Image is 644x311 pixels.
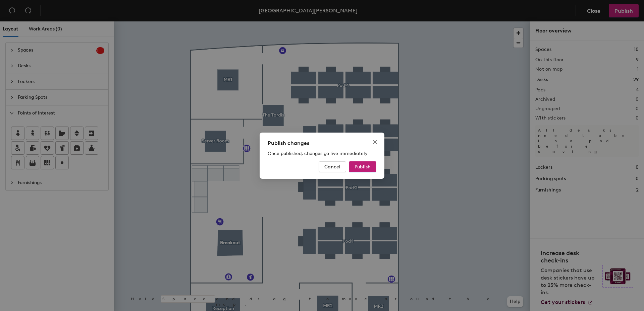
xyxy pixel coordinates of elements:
div: Publish changes [268,139,376,147]
span: close [372,139,378,145]
button: Cancel [319,161,346,172]
button: Close [370,137,380,147]
span: Close [370,139,380,145]
span: Cancel [324,164,340,169]
span: Once published, changes go live immediately [268,151,368,156]
button: Publish [349,161,376,172]
span: Publish [355,164,371,169]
